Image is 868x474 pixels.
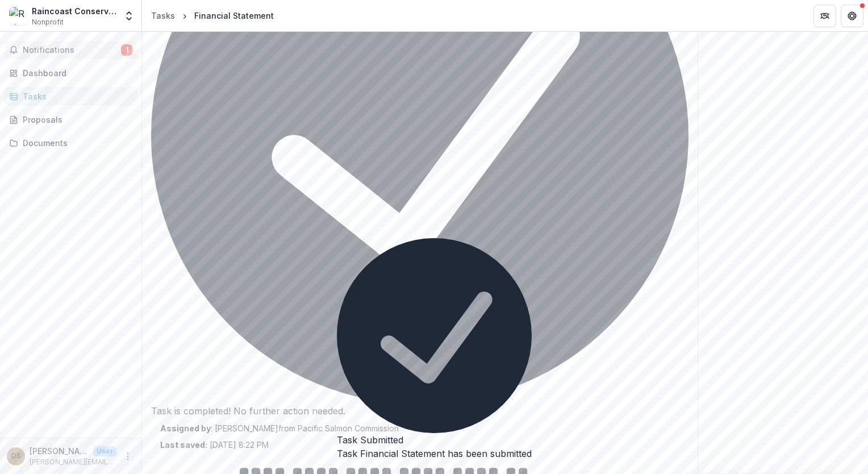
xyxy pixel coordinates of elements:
span: Nonprofit [32,17,64,27]
button: Open entity switcher [121,5,137,27]
button: Notifications1 [5,41,137,59]
div: Proposals [23,114,128,126]
div: Tasks [23,90,128,102]
a: Proposals [5,110,137,129]
button: Partners [813,5,836,27]
div: Financial Statement [194,10,274,22]
a: Tasks [5,87,137,106]
button: Get Help [841,5,863,27]
a: Tasks [147,7,180,24]
div: Tasks [151,10,175,22]
strong: Last saved: [160,440,207,450]
div: Documents [23,137,128,149]
span: 1 [121,44,132,56]
div: Dave Scott [11,452,21,460]
a: Documents [5,134,137,152]
div: Raincoast Conservation Foundation [32,5,116,17]
strong: Assigned by [160,423,211,433]
a: Dashboard [5,64,137,82]
span: Notifications [23,45,121,55]
button: More [121,450,135,463]
p: [PERSON_NAME][EMAIL_ADDRESS][DOMAIN_NAME] [30,457,116,467]
nav: breadcrumb [147,7,278,24]
img: Raincoast Conservation Foundation [9,7,27,25]
p: [PERSON_NAME] [30,445,89,457]
p: User [93,446,116,456]
p: : [PERSON_NAME] from Pacific Salmon Commission [160,422,679,434]
p: [DATE] 8:22 PM [160,439,269,451]
div: Dashboard [23,67,128,79]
